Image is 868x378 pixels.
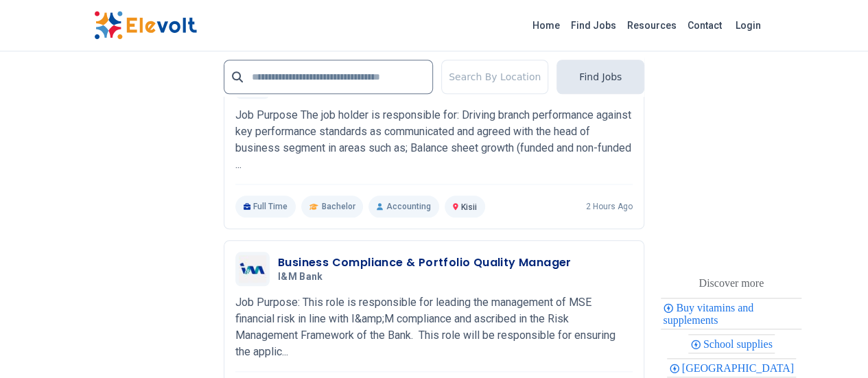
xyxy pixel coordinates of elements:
span: Buy vitamins and supplements [663,302,753,326]
span: Kisii [461,202,477,212]
p: Job Purpose: This role is responsible for leading the management of MSE financial risk in line wi... [235,294,633,360]
a: Resources [622,14,682,36]
div: School supplies [688,334,775,353]
span: School supplies [703,338,777,350]
a: Find Jobs [565,14,622,36]
iframe: Chat Widget [799,312,868,378]
a: I&M BankBranch Manager, [GEOGRAPHIC_DATA]I&M BankJob Purpose The job holder is responsible for: D... [235,64,633,217]
p: Full Time [235,196,296,217]
button: Find Jobs [556,60,644,94]
p: Job Purpose The job holder is responsible for: Driving branch performance against key performance... [235,107,633,173]
div: Buy vitamins and supplements [661,298,801,329]
a: Login [727,12,769,39]
img: I&M Bank [239,255,266,283]
div: Aga khan University [667,358,796,377]
a: Home [527,14,565,36]
span: I&M Bank [278,271,323,283]
div: These are topics related to the article that might interest you [699,274,764,293]
a: Contact [682,14,727,36]
span: Bachelor [321,201,355,212]
h3: Business Compliance & Portfolio Quality Manager [278,255,572,271]
span: [GEOGRAPHIC_DATA] [682,362,798,374]
img: Elevolt [94,11,197,40]
p: 2 hours ago [586,201,633,212]
p: Accounting [368,196,438,217]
